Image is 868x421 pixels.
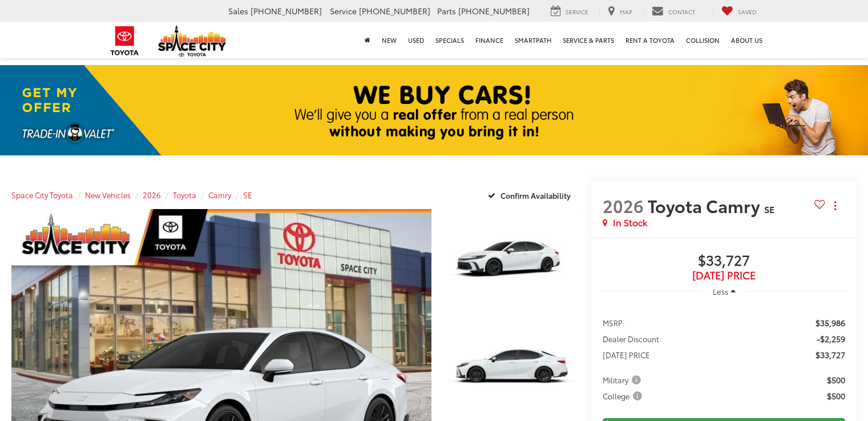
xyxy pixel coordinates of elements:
span: Service [566,7,588,16]
span: Military [603,374,643,386]
a: Toyota [173,190,196,200]
a: New [376,22,402,58]
span: Service [330,5,357,17]
a: My Saved Vehicles [713,5,765,18]
a: 2026 [143,190,161,200]
span: Less [713,286,728,296]
span: [PHONE_NUMBER] [359,5,430,17]
span: MSRP: [603,317,625,328]
a: Home [359,22,376,58]
a: Specials [430,22,470,58]
span: dropdown dots [834,201,836,210]
a: About Us [725,22,768,58]
img: 2026 Toyota Camry SE [442,209,581,312]
a: Expand Photo 1 [444,209,580,311]
a: Expand Photo 2 [444,318,580,420]
span: College [603,390,644,402]
img: Space City Toyota [158,25,227,57]
button: College [603,390,646,402]
span: $35,986 [815,317,845,328]
a: Space City Toyota [11,190,73,200]
a: Map [599,5,641,18]
span: $500 [827,390,845,402]
span: -$2,259 [817,333,845,344]
span: Contact [668,7,695,16]
span: 2026 [603,193,644,218]
span: Map [620,7,632,16]
span: Dealer Discount [603,333,659,344]
a: New Vehicles [85,190,131,200]
button: Military [603,374,645,386]
span: In Stock [613,216,647,229]
a: Contact [643,5,704,18]
span: [DATE] PRICE [603,349,650,360]
span: Confirm Availability [500,190,571,201]
a: Used [402,22,430,58]
a: Service & Parts [557,22,620,58]
a: Service [542,5,597,18]
span: Sales [228,5,248,17]
span: [PHONE_NUMBER] [251,5,322,17]
span: $500 [827,374,845,386]
button: Actions [825,196,845,216]
span: $33,727 [815,349,845,360]
a: Collision [680,22,725,58]
span: Parts [437,5,456,17]
a: Camry [208,190,231,200]
button: Less [707,281,741,302]
a: SE [243,190,252,200]
a: Rent a Toyota [620,22,680,58]
img: 2026 Toyota Camry SE [442,317,581,421]
a: SmartPath [509,22,557,58]
span: SE [764,202,774,215]
span: [PHONE_NUMBER] [458,5,530,17]
a: Finance [470,22,509,58]
span: Saved [738,7,757,16]
span: [DATE] Price [603,270,845,281]
img: Toyota [103,22,146,59]
button: Confirm Availability [482,185,580,205]
span: Toyota Camry [648,193,764,218]
span: $33,727 [603,252,845,270]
